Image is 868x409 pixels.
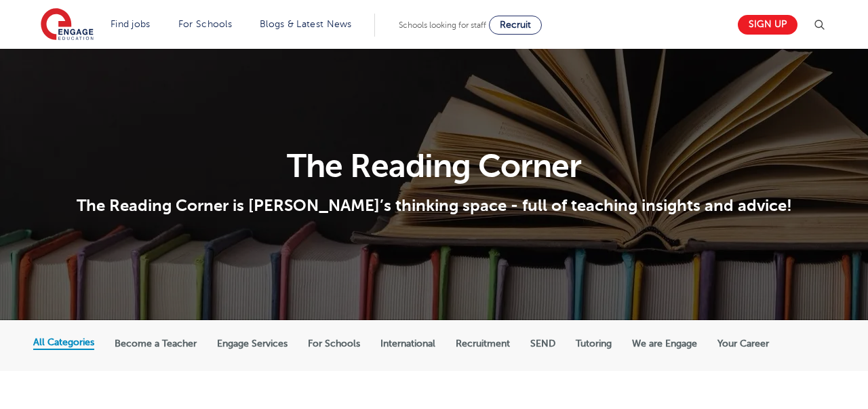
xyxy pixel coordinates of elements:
p: The Reading Corner is [PERSON_NAME]’s thinking space - full of teaching insights and advice! [33,195,835,216]
img: Engage Education [41,8,94,42]
a: Sign up [738,15,797,35]
label: All Categories [33,336,94,349]
label: For Schools [308,338,360,350]
label: Engage Services [217,338,288,350]
label: Your Career [717,338,769,350]
label: Recruitment [456,338,510,350]
label: Become a Teacher [115,338,197,350]
a: Recruit [489,16,542,35]
a: Find jobs [111,19,151,29]
label: We are Engage [632,338,697,350]
span: Schools looking for staff [399,20,486,30]
h1: The Reading Corner [33,150,835,182]
label: International [380,338,435,350]
span: Recruit [500,20,531,30]
label: Tutoring [576,338,612,350]
a: For Schools [178,19,232,29]
a: Blogs & Latest News [260,19,352,29]
label: SEND [530,338,555,350]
